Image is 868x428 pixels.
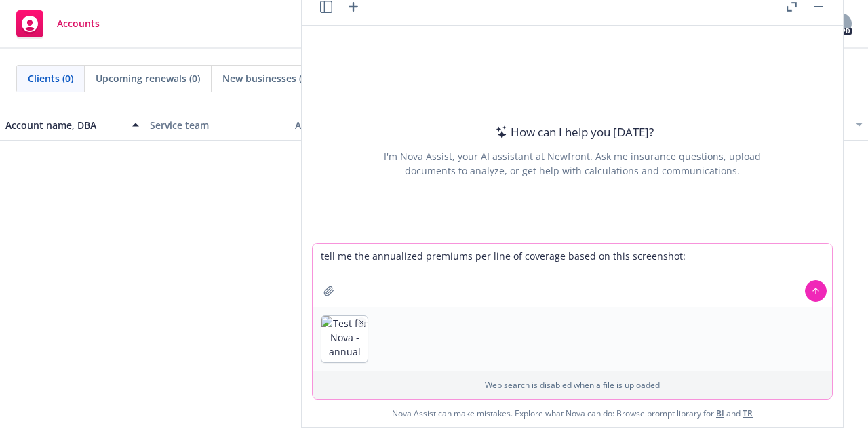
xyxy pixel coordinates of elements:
[321,379,824,391] p: Web search is disabled when a file is uploaded
[150,118,283,132] div: Service team
[321,316,368,362] img: Test for Nova - annual premium.png
[144,109,289,141] button: Service team
[743,408,753,419] a: TR
[307,400,837,427] span: Nova Assist can make mistakes. Explore what Nova can do: Browse prompt library for and
[5,118,124,132] div: Account name, DBA
[11,5,105,43] a: Accounts
[492,123,654,141] div: How can I help you [DATE]?
[290,109,434,141] button: Active policies
[96,71,200,85] span: Upcoming renewals (0)
[716,408,724,419] a: BI
[222,71,310,85] span: New businesses (0)
[57,18,100,29] span: Accounts
[313,244,832,307] textarea: tell me the annualized premiums per line of coverage based on this screenshot:
[28,71,73,85] span: Clients (0)
[382,149,763,178] div: I'm Nova Assist, your AI assistant at Newfront. Ask me insurance questions, upload documents to a...
[295,118,429,132] div: Active policies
